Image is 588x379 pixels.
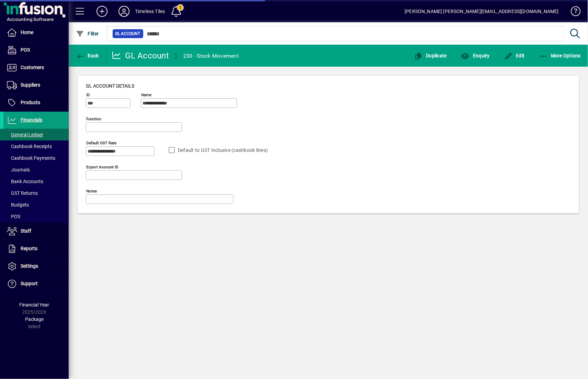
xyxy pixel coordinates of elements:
[183,51,239,62] div: 230 - Stock Movement
[3,129,69,141] a: General Ledger
[86,165,118,169] mat-label: Export account ID
[86,92,90,97] mat-label: ID
[86,141,116,145] mat-label: Default GST rate
[3,240,69,257] a: Reports
[3,275,69,292] a: Support
[21,65,44,70] span: Customers
[502,49,527,62] button: Edit
[21,100,40,105] span: Products
[20,302,49,308] span: Financial Year
[566,1,579,24] a: Knowledge Base
[504,53,525,58] span: Edit
[86,189,97,193] mat-label: Notes
[7,190,38,196] span: GST Returns
[91,5,113,18] button: Add
[69,49,106,62] app-page-header-button: Back
[86,116,101,121] mat-label: Function
[412,49,449,62] button: Duplicate
[76,31,99,36] span: Filter
[113,5,135,18] button: Profile
[21,246,37,251] span: Reports
[460,49,491,62] button: Enquiry
[7,179,43,184] span: Bank Accounts
[21,281,38,286] span: Support
[76,53,99,58] span: Back
[74,49,101,62] button: Back
[538,49,583,62] button: More Options
[7,132,43,137] span: General Ledger
[21,263,38,269] span: Settings
[7,155,55,161] span: Cashbook Payments
[112,50,169,61] div: GL Account
[3,223,69,240] a: Staff
[25,316,44,322] span: Package
[3,187,69,199] a: GST Returns
[414,53,447,58] span: Duplicate
[3,77,69,94] a: Suppliers
[3,24,69,41] a: Home
[74,27,101,40] button: Filter
[135,6,165,17] div: Timeless Tiles
[7,167,30,172] span: Journals
[3,258,69,275] a: Settings
[539,53,581,58] span: More Options
[3,199,69,211] a: Budgets
[21,82,40,88] span: Suppliers
[3,59,69,76] a: Customers
[141,92,151,97] mat-label: Name
[115,30,140,37] span: GL Account
[461,53,490,58] span: Enquiry
[7,202,29,208] span: Budgets
[3,141,69,152] a: Cashbook Receipts
[21,228,31,234] span: Staff
[7,144,52,149] span: Cashbook Receipts
[7,214,20,219] span: POS
[3,152,69,164] a: Cashbook Payments
[21,30,33,35] span: Home
[405,6,559,17] div: [PERSON_NAME] [PERSON_NAME][EMAIL_ADDRESS][DOMAIN_NAME]
[3,164,69,176] a: Journals
[3,176,69,187] a: Bank Accounts
[21,117,42,123] span: Financials
[86,83,134,89] span: GL account details
[3,42,69,59] a: POS
[3,211,69,222] a: POS
[21,47,30,53] span: POS
[3,94,69,111] a: Products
